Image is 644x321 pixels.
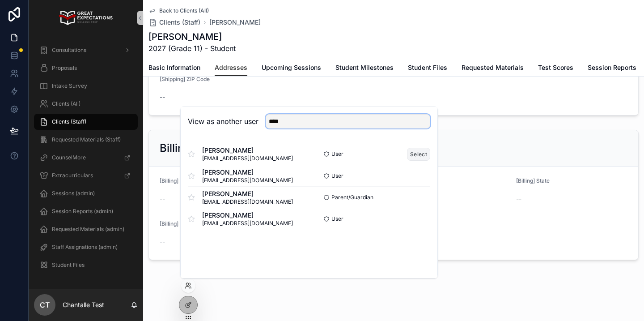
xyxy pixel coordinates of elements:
[52,172,93,179] span: Extracurriculars
[148,43,236,54] span: 2027 (Grade 11) - Student
[202,168,293,177] span: [PERSON_NAME]
[159,7,209,14] span: Back to Clients (All)
[148,60,200,77] a: Basic Information
[52,154,86,161] span: CounselMore
[202,146,293,155] span: [PERSON_NAME]
[516,177,550,184] span: [Billing] State
[34,60,138,76] a: Proposals
[588,63,636,72] span: Session Reports
[538,60,573,77] a: Test Scores
[52,261,85,269] span: Student Files
[160,177,218,184] span: [Billing] Street Address
[34,78,138,94] a: Intake Survey
[148,63,200,72] span: Basic Information
[52,100,80,107] span: Clients (All)
[202,177,293,184] span: [EMAIL_ADDRESS][DOMAIN_NAME]
[462,63,524,72] span: Requested Materials
[262,60,321,77] a: Upcoming Sessions
[34,96,138,112] a: Clients (All)
[188,116,258,127] h2: View as another user
[331,194,373,201] span: Parent/Guardian
[34,167,138,184] a: Extracurriculars
[34,257,138,273] a: Student Files
[34,221,138,237] a: Requested Materials (admin)
[52,118,86,125] span: Clients (Staff)
[52,64,77,72] span: Proposals
[202,211,293,220] span: [PERSON_NAME]
[52,190,95,197] span: Sessions (admin)
[335,60,394,77] a: Student Milestones
[34,203,138,219] a: Session Reports (admin)
[148,7,209,14] a: Back to Clients (All)
[160,76,210,82] span: [Shipping] ZIP Code
[462,60,524,77] a: Requested Materials
[34,150,138,166] a: CounselMore
[160,237,165,246] span: --
[52,47,86,54] span: Consultations
[160,93,165,102] span: --
[408,63,447,72] span: Student Files
[52,82,87,90] span: Intake Survey
[148,30,236,43] h1: [PERSON_NAME]
[59,11,112,25] img: App logo
[34,239,138,255] a: Staff Assignations (admin)
[159,18,200,27] span: Clients (Staff)
[215,63,247,72] span: Addresses
[209,18,261,27] a: [PERSON_NAME]
[160,220,203,227] span: [Billing] ZIP Code
[335,63,394,72] span: Student Milestones
[63,300,104,309] p: Chantalle Test
[202,189,293,198] span: [PERSON_NAME]
[408,60,447,77] a: Student Files
[52,226,124,233] span: Requested Materials (admin)
[148,18,200,27] a: Clients (Staff)
[331,172,343,180] span: User
[215,60,247,77] a: Addresses
[407,148,430,161] button: Select
[34,114,138,130] a: Clients (Staff)
[262,63,321,72] span: Upcoming Sessions
[34,132,138,148] a: Requested Materials (Staff)
[160,194,165,203] span: --
[202,220,293,227] span: [EMAIL_ADDRESS][DOMAIN_NAME]
[588,60,636,77] a: Session Reports
[52,244,118,251] span: Staff Assignations (admin)
[160,141,236,155] h2: Billing Address
[202,198,293,205] span: [EMAIL_ADDRESS][DOMAIN_NAME]
[331,215,343,223] span: User
[40,300,50,310] span: CT
[29,36,143,285] div: scrollable content
[34,42,138,58] a: Consultations
[516,194,521,203] span: --
[538,63,573,72] span: Test Scores
[52,136,121,143] span: Requested Materials (Staff)
[52,208,113,215] span: Session Reports (admin)
[331,150,343,158] span: User
[34,185,138,201] a: Sessions (admin)
[202,155,293,162] span: [EMAIL_ADDRESS][DOMAIN_NAME]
